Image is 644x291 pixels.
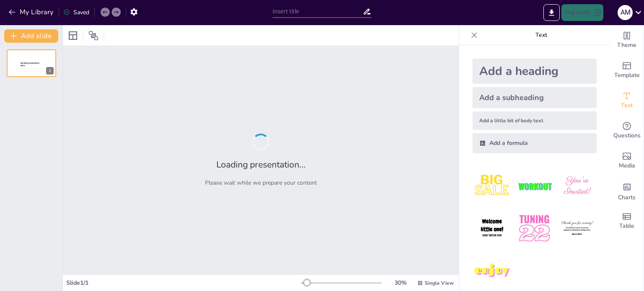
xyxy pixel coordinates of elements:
img: 6.jpeg [558,209,597,248]
div: 1 [46,67,54,75]
div: Add a heading [473,59,597,84]
span: Charts [618,193,636,202]
span: Position [88,31,99,41]
button: Export to PowerPoint [543,4,560,21]
div: Get real-time input from your audience [610,116,644,146]
img: 7.jpeg [473,252,512,291]
div: Add a formula [473,133,597,153]
div: 1 [7,49,56,77]
h2: Loading presentation... [216,159,306,170]
span: Template [614,71,640,80]
img: 1.jpeg [473,167,512,206]
p: Text [481,25,602,45]
div: Add images, graphics, shapes or video [610,146,644,176]
span: Questions [613,131,641,140]
div: 30 % [390,279,410,287]
div: Change the overall theme [610,25,644,55]
div: Add a little bit of body text [473,111,597,130]
img: 4.jpeg [473,209,512,248]
button: Add slide [4,29,58,43]
div: Add a subheading [473,87,597,108]
button: A M [618,4,633,21]
div: Add a table [610,206,644,236]
div: Slide 1 / 1 [66,279,301,287]
span: Table [619,221,634,231]
img: 3.jpeg [558,167,597,206]
div: A M [618,5,633,20]
img: 2.jpeg [515,167,554,206]
div: Saved [63,8,89,16]
div: Add charts and graphs [610,176,644,206]
span: Text [621,101,633,110]
span: Theme [617,41,636,50]
span: Single View [425,280,454,286]
span: Sendsteps presentation editor [21,62,39,67]
div: Add text boxes [610,85,644,116]
div: Layout [66,29,80,42]
img: 5.jpeg [515,209,554,248]
div: Add ready made slides [610,55,644,85]
button: My Library [6,5,57,19]
button: Present [561,4,603,21]
input: Insert title [273,5,363,18]
span: Media [619,161,635,170]
p: Please wait while we prepare your content [205,179,317,187]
